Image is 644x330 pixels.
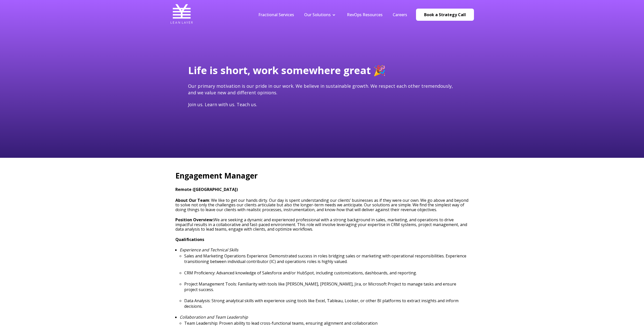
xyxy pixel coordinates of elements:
p: We are seeking a dynamic and experienced professional with a strong background in sales, marketin... [175,217,469,231]
p: Project Management Tools: Familiarity with tools like [PERSON_NAME], [PERSON_NAME], Jira, or Micr... [184,281,469,292]
a: Fractional Services [258,12,294,17]
em: Collaboration and Team Leadership [180,314,248,320]
div: Navigation Menu [253,12,412,17]
h2: Engagement Manager [175,170,469,181]
strong: Position Overview: [175,217,214,223]
strong: Qualifications [175,237,204,242]
em: Experience and Technical Skills [180,247,238,253]
a: RevOps Resources [347,12,383,17]
a: Book a Strategy Call [416,9,474,21]
h3: : We like to get our hands dirty. Our day is spent understanding our clients’ businesses as if th... [175,198,469,212]
p: Team Leadership: Proven ability to lead cross-functional teams, ensuring alignment and collaboration [184,320,469,326]
img: Lean Layer Logo [170,3,193,25]
span: Our primary motivation is our pride in our work. We believe in sustainable growth. We respect eac... [188,83,453,95]
span: Join us. Learn with us. Teach us. [188,101,257,107]
a: Our Solutions [304,12,331,17]
p: Data Analysis: Strong analytical skills with experience using tools like Excel, Tableau, Looker, ... [184,298,469,309]
p: Sales and Marketing Operations Experience: Demonstrated success in roles bridging sales or market... [184,253,469,264]
strong: Remote ([GEOGRAPHIC_DATA]) [175,187,238,192]
a: Careers [393,12,407,17]
strong: About Our Team [175,197,209,203]
span: Life is short, work somewhere great 🎉 [188,63,386,77]
p: CRM Proficiency: Advanced knowledge of Salesforce and/or HubSpot, including customizations, dashb... [184,270,469,276]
